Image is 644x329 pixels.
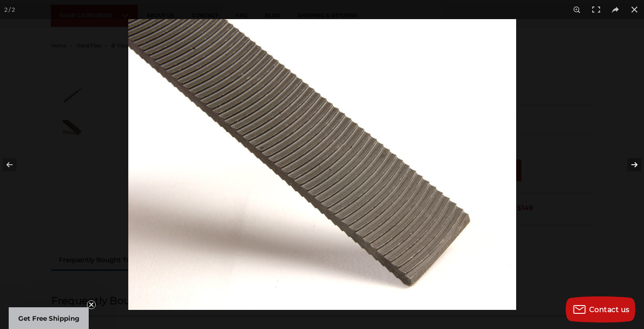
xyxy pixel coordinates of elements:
button: Next (arrow right) [614,143,644,186]
div: Get Free ShippingClose teaser [9,307,89,329]
span: Get Free Shipping [18,314,80,322]
span: Contact us [589,306,630,314]
img: Mill_Curved_Tooth_File_Tip__37154.1570197415.jpg [128,19,516,310]
button: Contact us [566,296,635,322]
button: Close teaser [87,300,96,309]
